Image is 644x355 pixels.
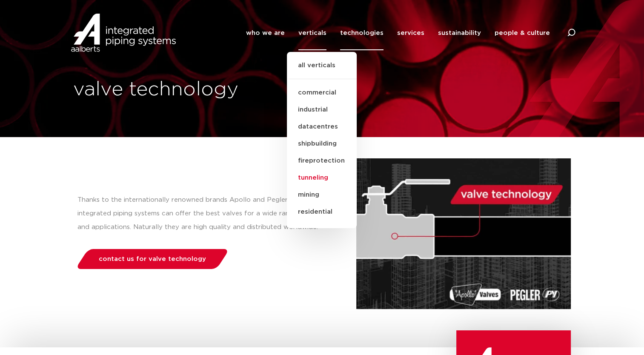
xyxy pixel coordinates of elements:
[287,135,357,152] a: shipbuilding
[287,101,357,118] a: industrial
[340,16,384,50] a: technologies
[75,249,229,269] a: contact us for valve technology
[287,186,357,203] a: mining
[246,16,285,50] a: who we are
[99,256,206,262] span: contact us for valve technology
[73,76,318,103] h1: valve technology
[287,84,357,101] a: commercial
[77,193,339,234] p: Thanks to the internationally renowned brands Apollo and Pegler, Aalberts integrated piping syste...
[287,118,357,135] a: datacentres
[287,52,357,228] ul: verticals
[287,60,357,79] a: all verticals
[397,16,424,50] a: services
[287,152,357,169] a: fireprotection
[298,16,326,50] a: verticals
[246,16,550,50] nav: Menu
[495,16,550,50] a: people & culture
[438,16,481,50] a: sustainability
[287,203,357,220] a: residential
[287,169,357,186] a: tunneling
